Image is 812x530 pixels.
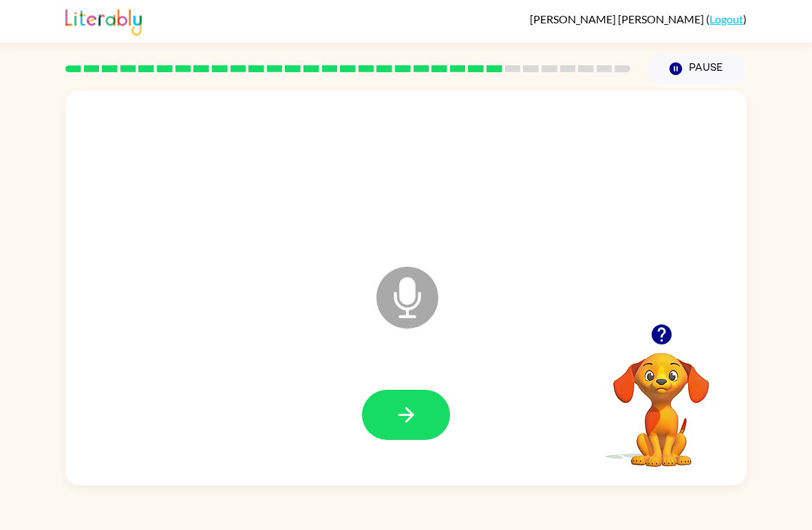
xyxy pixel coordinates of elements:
button: Pause [647,53,747,85]
img: Literably [65,5,142,36]
video: Your browser must support playing .mp4 files to use Literably. Please try using another browser. [592,331,730,469]
a: Logout [709,12,743,25]
div: ( ) [530,12,747,25]
span: [PERSON_NAME] [PERSON_NAME] [530,12,706,25]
